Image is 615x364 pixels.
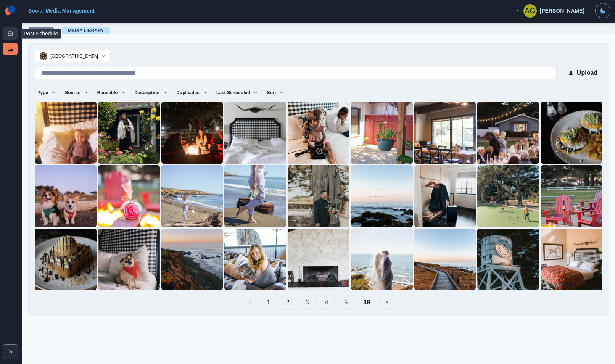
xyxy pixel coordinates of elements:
button: [PERSON_NAME] [509,3,591,18]
img: bomwrwzt73cdnxohei1w [351,102,413,164]
a: Social Media Management [28,8,95,14]
img: xuytxduzdsggh0tjfhaw [351,165,413,227]
button: Last Scheduled [213,87,261,99]
button: Page 3 [299,295,316,310]
a: Post Schedule [3,27,18,40]
img: ogvl2klf1fs8vh111kmh [541,102,602,164]
img: c5xvgqpidzpritmtjo1y [98,165,160,227]
button: Description [131,87,170,99]
img: ymui4xjius26xny10efb [35,102,97,164]
button: Page 2 [280,295,296,310]
a: Media Library [3,43,18,55]
img: jjdgaayqhbzlbw6r4syd [414,102,476,164]
a: Home [34,28,48,33]
img: zhybhvjvg1upwkvmwmzv [288,165,349,227]
button: Source [62,87,91,99]
img: gnfmvdmt7wlpy3gefb8m [224,165,286,227]
a: Media Library [68,28,104,33]
button: Page 4 [319,295,335,310]
img: q5vvimtzi5yo2ufjief3 [35,165,97,227]
img: qiflz6jl4cmshiicsxmv [288,229,349,290]
img: igsj3orckrzdsxycsax9 [288,102,349,164]
img: diditv2xxrnnxjt4zqmg [541,229,602,290]
button: Type [35,87,59,99]
div: Aerin Ginsberg [525,2,535,20]
img: iqfrk3obd8w3y1huuxja [477,102,539,164]
img: h8o5rtlzw80zopd7kukn [414,165,476,227]
img: mot4jloykkzw2zmxeqgv [224,102,286,164]
img: bh0lvp8asmoixjtfhut7 [35,229,97,290]
img: ck0quhks9tv0of7p6mkm [224,229,286,290]
button: Last Page [357,295,376,310]
img: kmwqiemvdkdhe5bxhtcz [161,102,223,164]
button: Sort [264,87,287,99]
button: Page 1 [261,295,277,310]
button: Expand [3,344,18,359]
img: wbhoejkho7pxnzhnr9jl [477,229,539,290]
img: ihdtu2td79xk46nbw34p [477,165,539,227]
button: Toggle Mode [595,3,610,18]
button: Next Media [379,295,394,310]
img: lh9iaujjyexyydjtmuic [541,165,602,227]
nav: breadcrumb [28,26,110,34]
img: yadni9f5cfwl3ilb58y7 [161,229,223,290]
span: / [57,26,59,34]
img: ynpzujrosx2a7iuhdftp [414,229,476,290]
button: Reusable [94,87,128,99]
img: ydo970cukd6sd5wg9vdv [351,229,413,290]
button: Duplicates [173,87,210,99]
button: Previous [243,295,258,310]
div: [PERSON_NAME] [540,8,584,14]
img: b9xbkryjau6hfbduoh3l [161,165,223,227]
img: 994455730673535 [40,52,47,60]
button: Upload [563,65,602,81]
button: Page 5 [338,295,354,310]
button: [GEOGRAPHIC_DATA] [35,50,111,62]
img: stimowvcqgesqrw9s9bm [98,102,160,164]
img: jucjrhjnhqhcowr3uuxr [98,229,160,290]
